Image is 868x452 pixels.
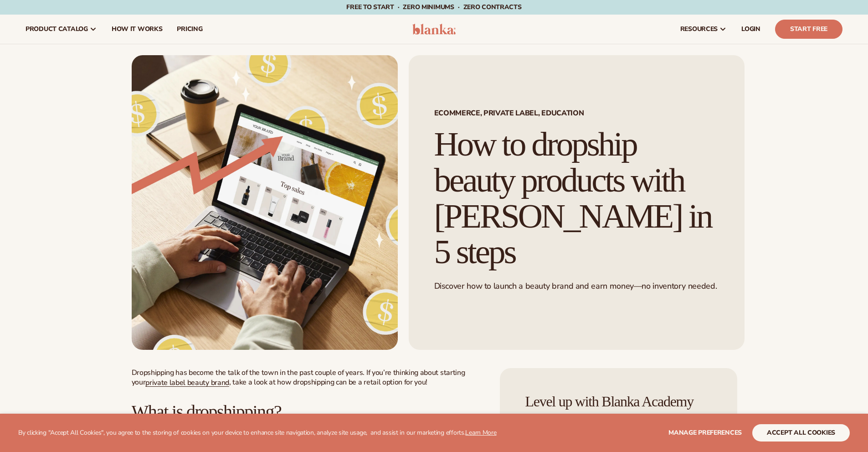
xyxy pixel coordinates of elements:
p: Dropshipping has become the talk of the town in the past couple of years. If you’re thinking abou... [132,368,482,387]
h4: Level up with Blanka Academy [525,394,712,410]
p: Discover how to launch a beauty brand and earn money—no inventory needed. [434,281,719,291]
span: How It Works [112,26,163,33]
span: Manage preferences [668,428,742,437]
button: Manage preferences [668,424,742,442]
button: accept all cookies [752,424,850,442]
span: LOGIN [741,26,760,33]
span: product catalog [26,26,88,33]
a: How It Works [104,15,170,44]
a: LOGIN [734,15,768,44]
a: Start Free [775,20,842,39]
p: By clicking "Accept All Cookies", you agree to the storing of cookies on your device to enhance s... [18,429,497,437]
span: Ecommerce, Private Label, EDUCATION [434,109,719,117]
span: pricing [177,26,202,33]
img: logo [412,24,456,35]
span: resources [680,26,718,33]
a: Learn More [465,428,496,437]
h2: What is dropshipping? [132,402,482,422]
h1: How to dropship beauty products with [PERSON_NAME] in 5 steps [434,126,719,270]
a: pricing [169,15,210,44]
a: resources [673,15,734,44]
a: product catalog [18,15,104,44]
span: Free to start · ZERO minimums · ZERO contracts [346,3,521,11]
a: private label beauty brand [145,378,229,388]
img: Growing money with ecommerce [132,55,398,350]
